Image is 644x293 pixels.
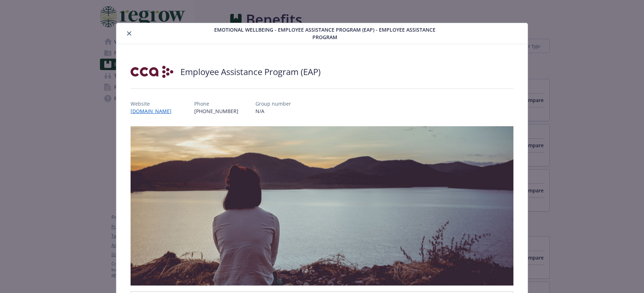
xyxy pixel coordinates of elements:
img: CCA, Inc. [131,61,173,82]
p: Phone [194,100,238,107]
h2: Employee Assistance Program (EAP) [180,66,321,78]
p: Group number [255,100,291,107]
a: [DOMAIN_NAME] [131,108,177,114]
p: [PHONE_NUMBER] [194,107,238,115]
span: Emotional Wellbeing - Employee Assistance Program (EAP) - Employee Assistance Program [203,26,447,41]
p: Website [131,100,177,107]
p: N/A [255,107,291,115]
img: banner [131,126,513,286]
button: close [125,29,133,38]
